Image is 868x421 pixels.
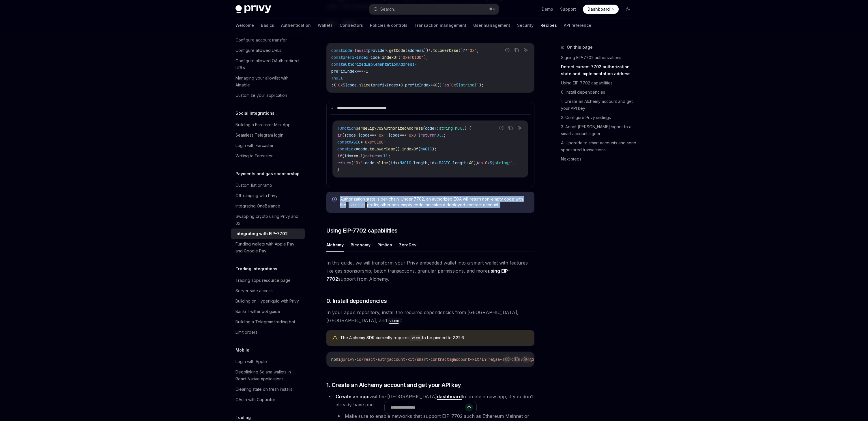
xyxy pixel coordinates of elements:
span: null [334,75,343,81]
span: address [407,48,424,53]
span: , [427,160,430,165]
a: Integrating with EIP-7702 [231,229,305,239]
span: @account-kit/smart-contracts [387,357,451,362]
span: ; [444,133,446,138]
span: ${ [456,82,461,88]
button: Copy the contents from the code block [513,355,520,363]
div: Building a Telegram trading bot [235,318,295,325]
div: Configure allowed OAuth redirect URLs [235,57,301,71]
a: Detect current 7702 authorization state and implementation address [561,62,637,78]
span: '0x0' [407,133,418,138]
span: + [431,82,433,88]
span: ( [388,160,390,165]
a: API reference [564,18,591,32]
span: ? [331,75,334,81]
span: prefixIndex [343,55,368,60]
div: Building a Farcaster Mini App [235,121,291,128]
span: ; [388,153,390,158]
a: Building a Farcaster Mini App [231,120,305,130]
span: `0x [336,82,343,88]
button: Ask AI [516,124,523,132]
a: 4. Upgrade to smart accounts and send sponsored transactions [561,138,637,154]
a: Wallets [318,18,333,32]
span: ; [513,160,515,165]
span: ); [424,55,428,60]
span: } [337,167,340,172]
a: User management [473,18,510,32]
span: code [360,133,370,138]
a: Configure allowed OAuth redirect URLs [231,56,305,73]
span: In this guide, we will transform your Privy embedded wallet into a smart wallet with features lik... [326,259,534,283]
a: Swapping crypto using Privy and 0x [231,211,305,229]
h5: Mobile [235,347,249,354]
div: Off-ramping with Privy [235,192,278,199]
span: idx [430,160,437,165]
span: slice [377,160,388,165]
a: Next steps [561,154,637,164]
span: || [356,133,360,138]
span: idx [390,160,397,165]
a: Authentication [281,18,311,32]
button: Copy the contents from the code block [507,124,514,132]
span: . [450,160,453,165]
span: ( [423,126,425,131]
span: const [331,48,343,53]
span: On this page [567,44,593,51]
button: Pimlico [377,238,392,252]
span: . [374,160,377,165]
span: `0x [483,160,490,165]
span: === [357,69,364,74]
div: Seamless Telegram login [235,132,283,139]
span: return [420,133,434,138]
span: idx [344,153,351,158]
span: toLowerCase [370,146,395,152]
span: = [360,139,363,145]
span: === [351,153,358,158]
input: Ask a question... [390,401,465,414]
span: prefixIndex [405,82,431,88]
a: Dashboard [583,5,619,14]
div: Bankr Twitter bot guide [235,308,280,315]
span: } [474,82,477,88]
span: . [380,55,382,60]
span: null [379,153,388,158]
a: Off-ramping with Privy [231,190,305,201]
span: ( [405,48,407,53]
button: Ask AI [522,46,530,54]
div: Funding wallets with Apple Pay and Google Pay [235,241,301,254]
span: ` [442,82,444,88]
span: = [356,146,358,152]
span: i [338,357,341,362]
div: Trading apps resource page [235,277,291,284]
a: dashboard [437,394,462,400]
span: npm [331,357,338,362]
span: ))?. [424,48,433,53]
span: ; [386,139,388,145]
span: provider [368,48,387,53]
span: MAGIC [349,139,360,145]
div: Writing to Farcaster [235,152,273,159]
span: parseEip7702AuthorizedAddress [356,126,423,131]
span: @aa-sdk/core [493,357,521,362]
span: as [444,82,449,88]
a: Customize your application [231,90,305,101]
span: + [363,160,365,165]
a: Limit orders [231,327,305,337]
a: Using EIP-7702 capabilities [561,78,637,88]
a: Login with Farcaster [231,140,305,151]
span: code [347,133,356,138]
span: ?? [463,48,467,53]
a: Server-side access [231,286,305,296]
span: length [414,160,427,165]
span: if [337,133,342,138]
span: ); [479,82,484,88]
span: toLowerCase [433,48,458,53]
span: ${ [343,82,347,88]
a: Configure allowed URLs [231,45,305,56]
span: '0x' [353,160,363,165]
div: Clearing state on fresh installs [235,386,292,393]
h5: Trading integrations [235,265,277,272]
span: 8 [401,82,403,88]
span: return [365,153,379,158]
span: 40 [469,160,474,165]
